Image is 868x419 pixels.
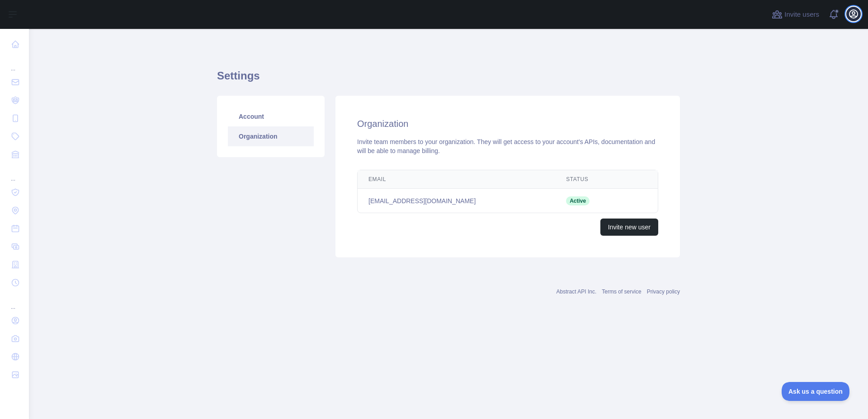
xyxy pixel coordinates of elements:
[555,170,624,189] th: Status
[358,189,555,213] td: [EMAIL_ADDRESS][DOMAIN_NAME]
[602,289,641,295] a: Terms of service
[228,107,314,126] a: Account
[784,9,819,20] span: Invite users
[600,219,658,236] button: Invite new user
[357,117,658,130] h2: Organization
[7,54,22,72] div: ...
[358,170,555,189] th: Email
[557,289,597,295] a: Abstract API Inc.
[566,196,590,205] span: Active
[357,137,658,155] div: Invite team members to your organization. They will get access to your account's APIs, documentat...
[228,126,314,146] a: Organization
[647,289,680,295] a: Privacy policy
[217,69,680,90] h1: Settings
[7,293,22,311] div: ...
[770,7,821,22] button: Invite users
[7,164,22,182] div: ...
[782,382,850,401] iframe: Toggle Customer Support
